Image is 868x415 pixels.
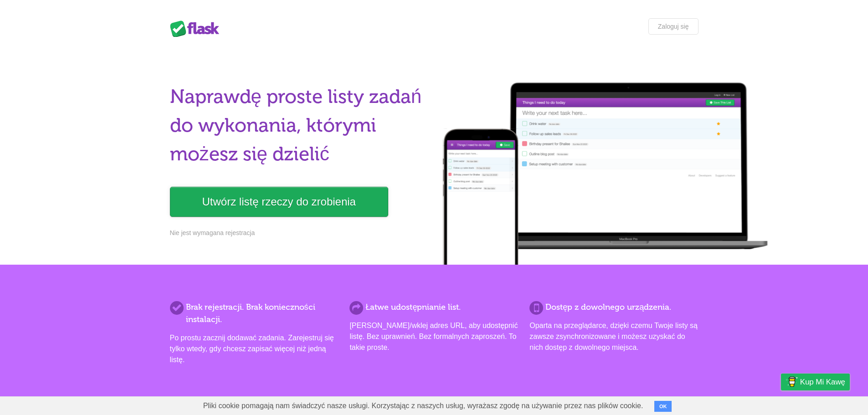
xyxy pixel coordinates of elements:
button: OK [654,401,672,412]
a: Kup mi kawę [781,374,850,390]
font: Po prostu zacznij dodawać zadania. Zarejestruj się tylko wtedy, gdy chcesz zapisać więcej niż jed... [170,334,334,364]
font: Kup mi kawę [800,378,845,386]
font: Brak rejestracji. Brak konieczności instalacji. [186,302,315,324]
font: Naprawdę proste listy zadań do wykonania, którymi możesz się dzielić [170,85,422,165]
a: Utwórz listę rzeczy do zrobienia [170,187,388,217]
font: [PERSON_NAME]/wklej adres URL, aby udostępnić listę. Bez uprawnień. Bez formalnych zaproszeń. To ... [349,322,518,351]
font: Dostęp z dowolnego urządzenia. [545,302,671,312]
font: Pliki cookie pomagają nam świadczyć nasze usługi. Korzystając z naszych usług, wyrażasz zgodę na ... [203,402,643,410]
font: Łatwe udostępnianie list. [365,302,461,312]
font: Nie jest wymagana rejestracja [170,229,255,236]
font: Oparta na przeglądarce, dzięki czemu Twoje listy są zawsze zsynchronizowane i możesz uzyskać do n... [529,322,698,351]
font: Zaloguj się [658,23,689,30]
font: Utwórz listę rzeczy do zrobienia [202,195,356,208]
img: Kup mi kawę [786,374,798,389]
a: Zaloguj się [648,18,699,35]
font: OK [659,404,667,409]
